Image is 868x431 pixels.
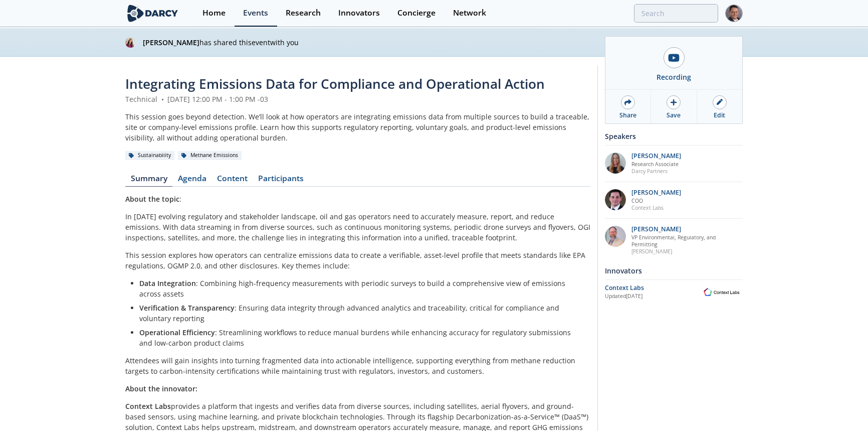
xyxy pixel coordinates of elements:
[631,234,738,248] p: VP Environmental, Regulatory, and Permitting
[605,293,701,301] div: Updated [DATE]
[701,286,743,298] img: Context Labs
[125,250,590,271] p: This session explores how operators can centralize emissions data to create a verifiable, asset-l...
[667,111,681,120] div: Save
[139,327,583,348] li: : Streamlining workflows to reduce manual burdens while enhancing accuracy for regulatory submiss...
[211,175,253,187] a: Content
[125,94,590,104] div: Technical [DATE] 12:00 PM - 1:00 PM -03
[125,175,172,187] a: Summary
[172,175,211,187] a: Agenda
[125,194,590,204] p: :
[286,9,321,17] div: Research
[139,278,196,288] strong: Data Integration
[826,391,858,421] iframe: chat widget
[143,38,199,47] strong: [PERSON_NAME]
[453,9,486,17] div: Network
[605,153,626,174] img: 1e06ca1f-8078-4f37-88bf-70cc52a6e7bd
[657,72,691,82] div: Recording
[605,262,743,279] div: Innovators
[605,226,626,247] img: ed2b4adb-f152-4947-b39b-7b15fa9ececc
[125,111,590,143] div: This session goes beyond detection. We’ll look at how operators are integrating emissions data fr...
[631,189,681,196] p: [PERSON_NAME]
[125,37,136,48] img: PjDKf9DvQFCexQEOckkA
[139,328,215,337] strong: Operational Efficiency
[139,303,235,313] strong: Verification & Transparency
[605,37,742,89] a: Recording
[697,90,742,123] a: Edit
[139,278,583,299] li: : Combining high-frequency measurements with periodic surveys to build a comprehensive view of em...
[143,37,688,48] p: has shared this event with you
[631,248,738,255] p: [PERSON_NAME]
[619,111,636,120] div: Share
[631,226,738,233] p: [PERSON_NAME]
[125,151,174,160] div: Sustainability
[714,111,725,120] div: Edit
[125,194,179,204] strong: About the topic
[634,4,718,23] input: Advanced Search
[125,5,180,22] img: logo-wide.svg
[631,153,681,160] p: [PERSON_NAME]
[139,303,583,324] li: : Ensuring data integrity through advanced analytics and traceability, critical for compliance an...
[631,197,681,204] p: COO
[125,211,590,243] p: In [DATE] evolving regulatory and stakeholder landscape, oil and gas operators need to accurately...
[253,175,309,187] a: Participants
[605,283,743,301] a: Context Labs Updated[DATE] Context Labs
[125,384,197,393] strong: About the innovator:
[725,5,743,22] img: Profile
[605,189,626,210] img: 501ea5c4-0272-445a-a9c3-1e215b6764fd
[202,9,226,17] div: Home
[243,9,268,17] div: Events
[338,9,380,17] div: Innovators
[631,161,681,168] p: Research Associate
[125,355,590,376] p: Attendees will gain insights into turning fragmented data into actionable intelligence, supportin...
[605,127,743,145] div: Speakers
[631,204,681,211] p: Context Labs
[631,168,681,175] p: Darcy Partners
[159,94,165,104] span: •
[178,151,242,160] div: Methane Emissions
[605,283,701,293] div: Context Labs
[125,401,171,411] strong: Context Labs
[125,75,545,93] span: Integrating Emissions Data for Compliance and Operational Action
[397,9,436,17] div: Concierge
